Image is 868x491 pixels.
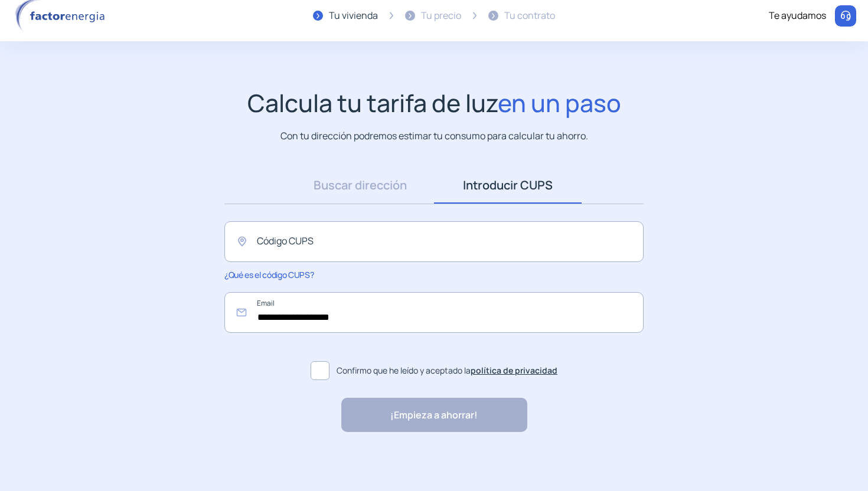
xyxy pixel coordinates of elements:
[434,167,582,204] a: Introducir CUPS
[337,364,557,377] span: Confirmo que he leído y aceptado la
[280,129,588,143] p: Con tu dirección podremos estimar tu consumo para calcular tu ahorro.
[286,167,434,204] a: Buscar dirección
[840,10,851,22] img: llamar
[224,269,314,280] span: ¿Qué es el código CUPS?
[769,8,826,24] div: Te ayudamos
[504,8,555,24] div: Tu contrato
[471,365,557,376] a: política de privacidad
[329,8,378,24] div: Tu vivienda
[421,8,461,24] div: Tu precio
[247,89,621,117] h1: Calcula tu tarifa de luz
[498,86,621,119] span: en un paso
